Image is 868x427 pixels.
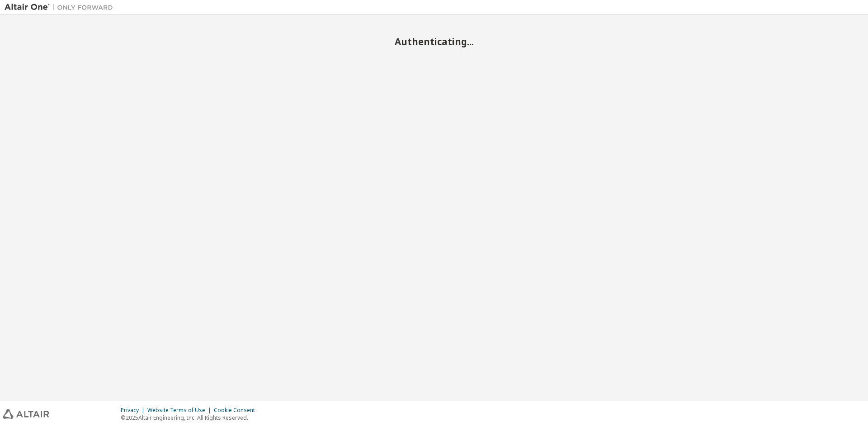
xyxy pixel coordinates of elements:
[3,409,49,419] img: altair_logo.svg
[121,407,147,414] div: Privacy
[147,407,214,414] div: Website Terms of Use
[121,414,260,422] p: © 2025 Altair Engineering, Inc. All Rights Reserved.
[5,3,118,12] img: Altair One
[214,407,260,414] div: Cookie Consent
[5,36,863,47] h2: Authenticating...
